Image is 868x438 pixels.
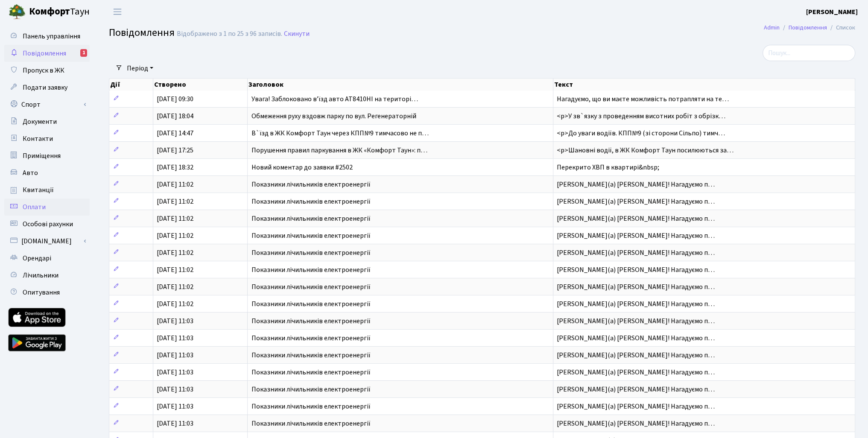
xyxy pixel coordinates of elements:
[557,231,715,240] span: [PERSON_NAME](а) [PERSON_NAME]! Нагадуємо п…
[157,282,193,292] span: [DATE] 11:02
[157,248,193,257] span: [DATE] 11:02
[251,299,370,309] span: Показники лічильників електроенергії
[29,5,70,18] b: Комфорт
[557,111,725,121] span: <p>У зв`язку з проведенням висотних робіт з обрізк…
[248,79,553,91] th: Заголовок
[557,333,715,343] span: [PERSON_NAME](а) [PERSON_NAME]! Нагадуємо п…
[557,180,715,189] span: [PERSON_NAME](а) [PERSON_NAME]! Нагадуємо п…
[251,128,428,138] span: В`їзд в ЖК Комфорт Таун через КПП№9 тимчасово не п…
[557,163,659,172] span: Перекрито ХВП в квартирі&nbsp;
[157,94,193,104] span: [DATE] 09:30
[23,66,64,75] span: Пропуск в ЖК
[751,19,868,37] nav: breadcrumb
[157,350,193,360] span: [DATE] 11:03
[157,402,193,411] span: [DATE] 11:03
[157,368,193,377] span: [DATE] 11:03
[557,197,715,206] span: [PERSON_NAME](а) [PERSON_NAME]! Нагадуємо п…
[4,164,90,181] a: Авто
[251,368,370,377] span: Показники лічильників електроенергії
[23,83,67,92] span: Подати заявку
[251,180,370,189] span: Показники лічильників електроенергії
[23,151,61,161] span: Приміщення
[157,385,193,394] span: [DATE] 11:03
[157,197,193,206] span: [DATE] 11:02
[557,299,715,309] span: [PERSON_NAME](а) [PERSON_NAME]! Нагадуємо п…
[557,248,715,257] span: [PERSON_NAME](а) [PERSON_NAME]! Нагадуємо п…
[251,350,370,360] span: Показники лічильників електроенергії
[251,385,370,394] span: Показники лічильників електроенергії
[557,94,729,104] span: Нагадуємо, що ви маєте можливість потрапляти на те…
[251,316,370,326] span: Показники лічильників електроенергії
[157,111,193,121] span: [DATE] 18:04
[557,214,715,223] span: [PERSON_NAME](а) [PERSON_NAME]! Нагадуємо п…
[557,265,715,274] span: [PERSON_NAME](а) [PERSON_NAME]! Нагадуємо п…
[157,231,193,240] span: [DATE] 11:02
[553,79,855,91] th: Текст
[4,216,90,233] a: Особові рахунки
[806,7,858,17] b: [PERSON_NAME]
[157,163,193,172] span: [DATE] 18:32
[557,146,734,155] span: <p>Шановні водії, в ЖК Комфорт Таун посилюються за…
[157,180,193,189] span: [DATE] 11:02
[251,163,352,172] span: Новий коментар до заявки #2502
[251,402,370,411] span: Показники лічильників електроенергії
[557,402,715,411] span: [PERSON_NAME](а) [PERSON_NAME]! Нагадуємо п…
[4,130,90,147] a: Контакти
[157,265,193,274] span: [DATE] 11:02
[23,288,60,297] span: Опитування
[157,146,193,155] span: [DATE] 17:25
[557,368,715,377] span: [PERSON_NAME](а) [PERSON_NAME]! Нагадуємо п…
[251,333,370,343] span: Показники лічильників електроенергії
[4,45,90,62] a: Повідомлення1
[557,316,715,326] span: [PERSON_NAME](а) [PERSON_NAME]! Нагадуємо п…
[764,23,780,32] a: Admin
[23,254,51,263] span: Орендарі
[23,117,57,126] span: Документи
[157,214,193,223] span: [DATE] 11:02
[4,250,90,267] a: Орендарі
[23,271,58,280] span: Лічильники
[763,45,855,61] input: Пошук...
[4,284,90,301] a: Опитування
[23,134,53,143] span: Контакти
[29,5,90,19] span: Таун
[251,231,370,240] span: Показники лічильників електроенергії
[251,197,370,206] span: Показники лічильників електроенергії
[23,219,73,229] span: Особові рахунки
[80,49,87,57] div: 1
[153,79,248,91] th: Створено
[251,248,370,257] span: Показники лічильників електроенергії
[107,5,128,19] button: Переключити навігацію
[109,79,153,91] th: Дії
[157,316,193,326] span: [DATE] 11:03
[827,23,855,32] li: Список
[557,282,715,292] span: [PERSON_NAME](а) [PERSON_NAME]! Нагадуємо п…
[806,7,858,17] a: [PERSON_NAME]
[557,385,715,394] span: [PERSON_NAME](а) [PERSON_NAME]! Нагадуємо п…
[251,146,427,155] span: Порушення правил паркування в ЖК «Комфорт Таун»: п…
[251,94,418,104] span: Увага! Заблоковано вʼїзд авто АТ8410НІ на територі…
[251,265,370,274] span: Показники лічильників електроенергії
[557,350,715,360] span: [PERSON_NAME](а) [PERSON_NAME]! Нагадуємо п…
[23,202,46,212] span: Оплати
[4,147,90,164] a: Приміщення
[4,113,90,130] a: Документи
[4,79,90,96] a: Подати заявку
[251,419,370,428] span: Показники лічильників електроенергії
[4,62,90,79] a: Пропуск в ЖК
[557,128,725,138] span: <p>До уваги водіїв. КПП№9 (зі сторони Сільпо) тимч…
[4,181,90,199] a: Квитанції
[284,30,310,38] a: Скинути
[123,61,157,76] a: Період
[789,23,827,32] a: Повідомлення
[4,96,90,113] a: Спорт
[4,199,90,216] a: Оплати
[109,25,175,40] span: Повідомлення
[157,299,193,309] span: [DATE] 11:02
[157,419,193,428] span: [DATE] 11:03
[4,28,90,45] a: Панель управління
[23,49,66,58] span: Повідомлення
[251,282,370,292] span: Показники лічильників електроенергії
[23,32,80,41] span: Панель управління
[251,214,370,223] span: Показники лічильників електроенергії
